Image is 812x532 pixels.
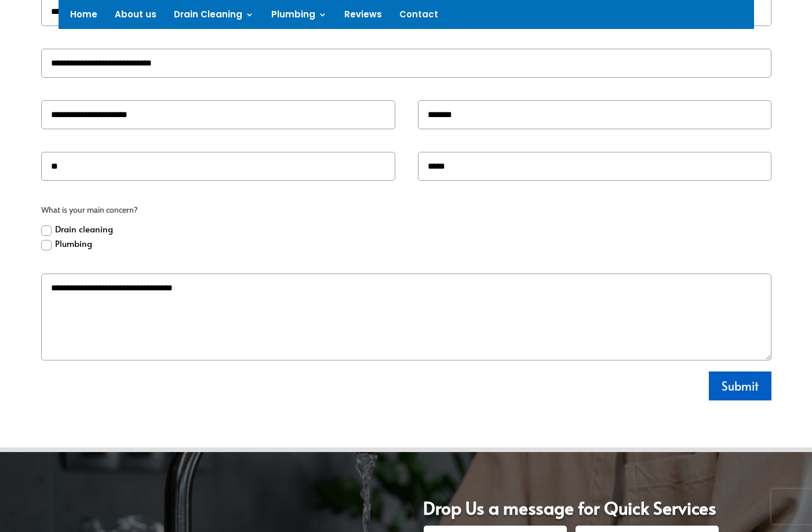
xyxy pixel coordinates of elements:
[174,10,254,23] a: Drain Cleaning
[41,236,92,251] label: Plumbing
[399,10,438,23] a: Contact
[41,221,113,236] label: Drain cleaning
[344,10,382,23] a: Reviews
[115,10,156,23] a: About us
[271,10,327,23] a: Plumbing
[423,499,719,526] h1: Drop Us a message for Quick Services
[70,10,97,23] a: Home
[41,203,771,217] span: What is your main concern?
[709,371,771,400] button: Submit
